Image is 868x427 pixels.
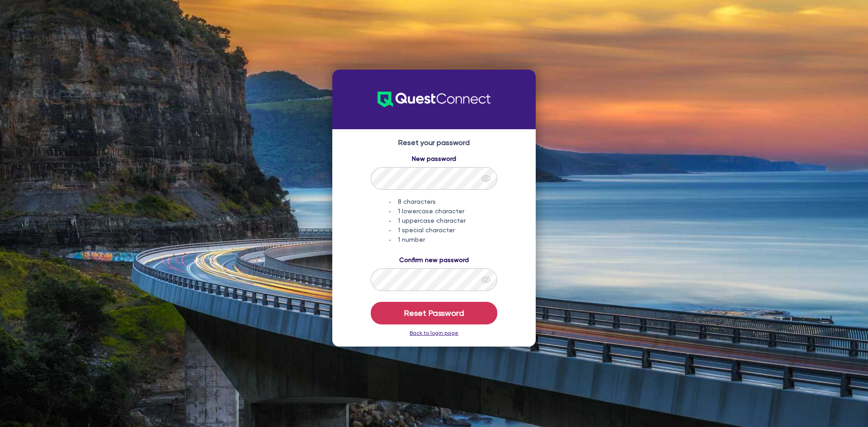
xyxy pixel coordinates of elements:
[481,174,491,183] span: eye
[481,275,491,284] span: eye
[399,255,469,265] label: Confirm new password
[377,75,491,123] img: QuestConnect-Logo-new.701b7011.svg
[412,154,456,164] label: New password
[389,235,497,244] li: 1 number
[341,138,527,147] h4: Reset your password
[389,225,497,235] li: 1 special character
[410,330,458,336] a: Back to login page
[371,302,497,324] button: Reset Password
[389,197,497,206] li: 8 characters
[389,206,497,216] li: 1 lowercase character
[389,216,497,225] li: 1 uppercase character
